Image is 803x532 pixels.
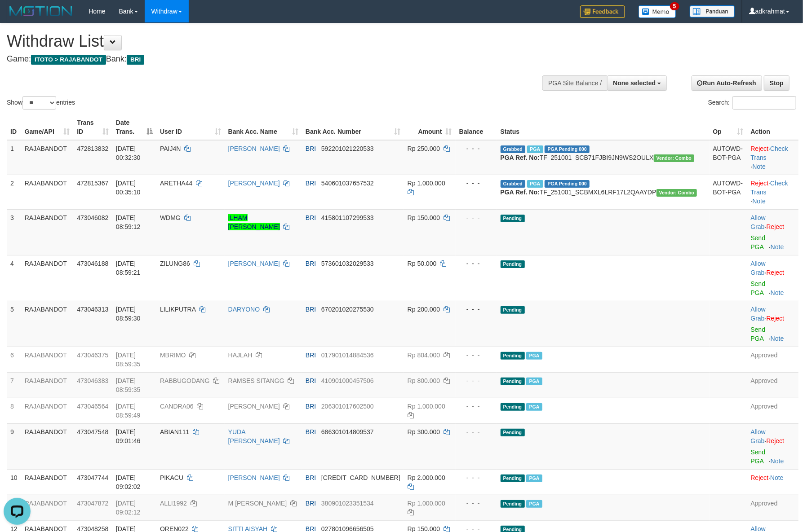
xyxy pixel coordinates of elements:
[116,474,141,490] span: [DATE] 09:02:02
[116,214,141,230] span: [DATE] 08:59:12
[116,352,141,368] span: [DATE] 08:59:35
[7,96,75,110] label: Show entries
[321,306,374,313] span: Copy 670201020275530 to clipboard
[77,474,108,481] span: 473047744
[31,55,106,65] span: ITOTO > RAJABANDOT
[751,428,766,444] a: Allow Grab
[116,403,141,419] span: [DATE] 08:59:49
[710,114,747,140] th: Op: activate to sort column ascending
[501,352,525,360] span: Pending
[321,377,374,384] span: Copy 410901000457506 to clipboard
[747,175,799,209] td: · ·
[77,260,108,267] span: 473046188
[747,398,799,423] td: Approved
[526,500,542,508] span: Marked by adkdaniel
[526,378,542,385] span: Marked by adkdaniel
[21,495,74,520] td: RAJABANDOT
[708,96,796,110] label: Search:
[306,428,316,435] span: BRI
[710,175,747,209] td: AUTOWD-BOT-PGA
[160,377,209,384] span: RABBUGODANG
[751,428,767,444] span: ·
[21,347,74,372] td: RAJABANDOT
[228,377,284,384] a: RAMSES SITANGG
[751,474,769,481] a: Reject
[408,214,440,221] span: Rp 150.000
[7,140,21,175] td: 1
[21,301,74,347] td: RAJABANDOT
[747,347,799,372] td: Approved
[21,140,74,175] td: RAJABANDOT
[7,423,21,469] td: 9
[459,402,493,411] div: - - -
[732,96,796,110] input: Search:
[752,163,766,170] a: Note
[7,32,526,50] h1: Withdraw List
[501,145,526,153] span: Grabbed
[767,269,785,276] a: Reject
[764,75,790,91] a: Stop
[459,473,493,482] div: - - -
[747,423,799,469] td: ·
[408,352,440,359] span: Rp 804.000
[7,301,21,347] td: 5
[160,500,187,507] span: ALLI1992
[21,209,74,255] td: RAJABANDOT
[160,145,181,152] span: PAIJ4N
[767,315,785,322] a: Reject
[306,306,316,313] span: BRI
[459,213,493,222] div: - - -
[771,243,784,251] a: Note
[228,474,280,481] a: [PERSON_NAME]
[225,114,302,140] th: Bank Acc. Name: activate to sort column ascending
[497,175,710,209] td: TF_251001_SCBMXL6LRF17L2QAAYDP
[116,500,141,516] span: [DATE] 09:02:12
[306,403,316,410] span: BRI
[501,475,525,482] span: Pending
[526,403,542,411] span: Marked by adkdaniel
[160,306,195,313] span: LILIKPUTRA
[408,377,440,384] span: Rp 800.000
[770,474,784,481] a: Note
[77,500,108,507] span: 473047872
[751,214,766,230] a: Allow Grab
[497,114,710,140] th: Status
[607,75,667,91] button: None selected
[545,180,590,188] span: PGA Pending
[408,260,437,267] span: Rp 50.000
[228,145,280,152] a: [PERSON_NAME]
[408,306,440,313] span: Rp 200.000
[77,403,108,410] span: 473046564
[408,428,440,435] span: Rp 300.000
[670,2,679,10] span: 5
[747,495,799,520] td: Approved
[408,180,445,187] span: Rp 1.000.000
[690,5,735,18] img: panduan.png
[160,428,189,435] span: ABIAN111
[21,423,74,469] td: RAJABANDOT
[751,260,767,276] span: ·
[747,209,799,255] td: ·
[306,377,316,384] span: BRI
[228,428,280,444] a: YUDA [PERSON_NAME]
[408,500,445,507] span: Rp 1.000.000
[408,403,445,410] span: Rp 1.000.000
[751,145,788,161] a: Check Trans
[404,114,456,140] th: Amount: activate to sort column ascending
[747,140,799,175] td: · ·
[321,428,374,435] span: Copy 686301014809537 to clipboard
[228,500,287,507] a: M [PERSON_NAME]
[160,180,192,187] span: ARETHA44
[501,154,540,161] b: PGA Ref. No:
[21,398,74,423] td: RAJABANDOT
[112,114,156,140] th: Date Trans.: activate to sort column descending
[751,448,766,465] a: Send PGA
[22,96,56,110] select: Showentries
[613,79,656,87] span: None selected
[459,376,493,385] div: - - -
[459,427,493,436] div: - - -
[321,500,374,507] span: Copy 380901023351534 to clipboard
[321,180,374,187] span: Copy 540601037657532 to clipboard
[545,145,590,153] span: PGA Pending
[77,145,108,152] span: 472813832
